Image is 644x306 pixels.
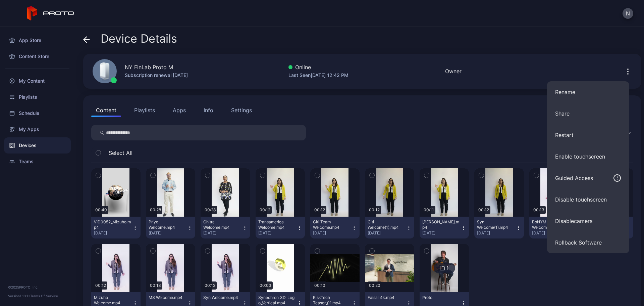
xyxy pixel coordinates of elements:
a: Teams [4,154,71,170]
a: Playlists [4,89,71,105]
span: Device Details [101,32,177,45]
div: [DATE] [258,230,297,236]
div: BoNYM Welcome.mp4 [532,219,569,230]
div: NY FinLab Proto M [125,63,173,71]
button: Disablecamera [547,210,629,232]
div: Syn Welcome.mp4 [203,295,240,300]
div: Priyo Welcome.mp4 [149,219,185,230]
div: Chitra Welcome.mp4 [203,219,240,230]
button: Info [199,103,218,117]
div: Transamerica Welcome.mp4 [258,219,295,230]
div: Faisal_4k.mp4 [368,295,405,300]
div: Settings [231,106,252,114]
a: My Apps [4,121,71,137]
button: Apps [168,103,191,117]
div: VID0052_Mizuho.mp4 [94,219,131,230]
div: Citi Team Welcome.mp4 [313,219,350,230]
div: [DATE] [149,230,187,236]
button: Priyo Welcome.mp4[DATE] [146,217,195,238]
a: Schedule [4,105,71,121]
div: [DATE] [94,230,132,236]
div: [DATE] [313,230,352,236]
a: Content Store [4,48,71,64]
button: Content [91,103,121,117]
div: Proto [422,295,459,300]
div: [DATE] [203,230,242,236]
div: 1 [446,265,449,271]
button: Rename [547,81,629,103]
span: Select All [109,149,132,157]
div: Owner [445,67,462,75]
a: My Content [4,73,71,89]
button: Settings [226,103,257,117]
div: © 2025 PROTO, Inc. [8,285,67,290]
div: [DATE] [368,230,406,236]
button: Playlists [129,103,160,117]
div: Mizuho Welcome.mp4 [94,295,131,306]
div: [DATE] [422,230,461,236]
button: BoNYM Welcome.mp4[DATE] [529,217,579,238]
div: RiskTech Teaser_01.mp4 [313,295,350,306]
a: Devices [4,137,71,154]
div: Subscription renewal [DATE] [125,71,188,79]
button: VID0052_Mizuho.mp4[DATE] [91,217,141,238]
div: Citi Welcome(1).mp4 [368,219,405,230]
div: [DATE] [477,230,516,236]
div: Guided Access [555,174,593,182]
button: Syn Welcome(1).mp4[DATE] [474,217,524,238]
div: Last Seen [DATE] 12:42 PM [288,71,348,79]
div: George Welcome.mp4 [422,219,459,230]
button: Restart [547,124,629,146]
button: Rollback Software [547,232,629,253]
button: N [623,8,633,19]
button: [PERSON_NAME].mp4[DATE] [420,217,469,238]
span: Version 1.13.1 • [8,294,30,298]
a: App Store [4,32,71,48]
button: Share [547,103,629,124]
div: Synechron_3D_Logo_Vertical.mp4 [258,295,295,306]
button: Citi Welcome(1).mp4[DATE] [365,217,414,238]
div: MS Welcome.mp4 [149,295,185,300]
div: Info [204,106,213,114]
div: Syn Welcome(1).mp4 [477,219,514,230]
a: Terms Of Service [30,294,58,298]
button: Chitra Welcome.mp4[DATE] [201,217,250,238]
button: Disable touchscreen [547,189,629,210]
div: Online [288,63,348,71]
button: Citi Team Welcome.mp4[DATE] [310,217,360,238]
button: Enable touchscreen [547,146,629,167]
button: Guided Access [547,167,629,189]
button: Transamerica Welcome.mp4[DATE] [256,217,305,238]
div: [DATE] [532,230,571,236]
